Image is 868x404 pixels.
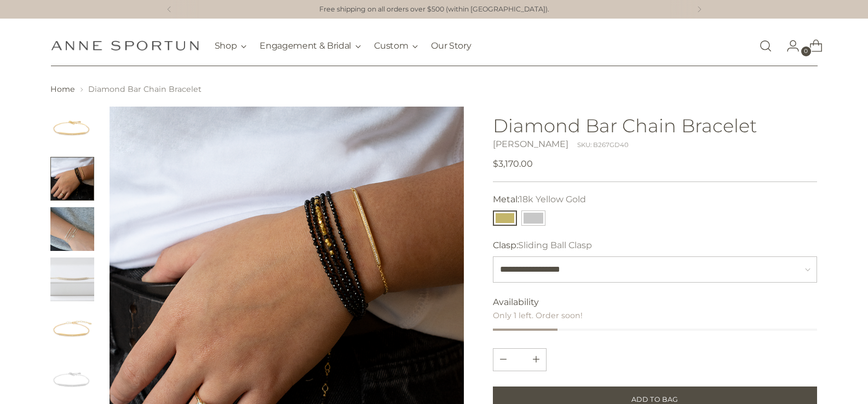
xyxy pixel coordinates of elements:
[319,4,549,15] p: Free shipping on all orders over $500 (within [GEOGRAPHIC_DATA]).
[50,84,817,95] nav: breadcrumbs
[50,107,94,150] button: Change image to image 1
[374,34,418,58] button: Custom
[50,358,94,402] button: Change image to image 6
[493,296,539,309] span: Availability
[50,84,75,94] a: Home
[507,349,533,371] input: Product quantity
[493,311,583,320] span: Only 1 left. Order soon!
[50,308,94,352] img: Diamond Bar Chain Bracelet - Anne Sportun Fine Jewellery
[518,240,592,250] span: Sliding Ball Clasp
[493,139,568,149] a: [PERSON_NAME]
[801,35,823,57] a: Open cart modal
[801,46,811,56] span: 0
[260,34,361,58] button: Engagement & Bridal
[778,35,800,57] a: Go to the account page
[493,157,533,171] span: $3,170.00
[577,140,629,150] div: SKU: B267GD40
[50,157,94,201] button: Change image to image 2
[493,210,517,226] button: 18k Yellow Gold
[526,349,546,371] button: Subtract product quantity
[493,115,818,136] h1: Diamond Bar Chain Bracelet
[50,257,94,301] img: Diamond Bar Chain Bracelet - Anne Sportun Fine Jewellery
[431,34,471,58] a: Our Story
[493,349,513,371] button: Add product quantity
[493,239,592,252] label: Clasp:
[521,210,545,226] button: 14k White Gold
[51,40,199,51] a: Anne Sportun Fine Jewellery
[50,308,94,352] button: Change image to image 5
[493,193,586,206] label: Metal:
[50,207,94,251] button: Change image to image 3
[215,34,247,58] button: Shop
[50,257,94,301] button: Change image to image 4
[519,194,586,204] span: 18k Yellow Gold
[88,84,202,94] span: Diamond Bar Chain Bracelet
[755,35,777,57] a: Open search modal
